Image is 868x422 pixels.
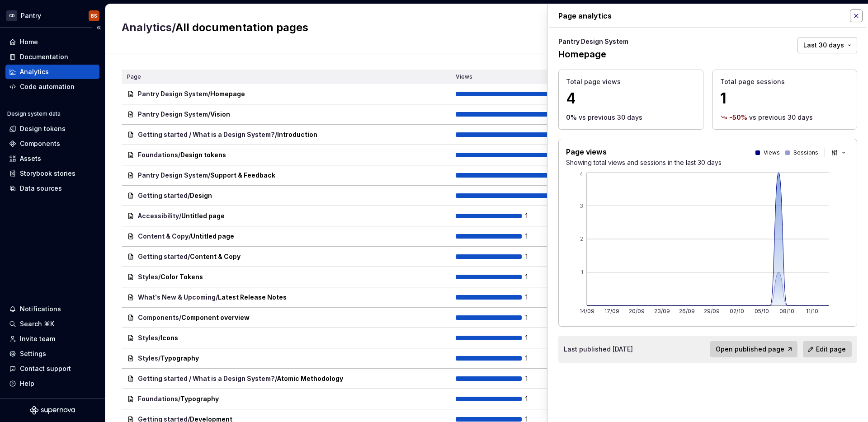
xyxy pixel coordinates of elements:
span: What's New & Upcoming [138,293,216,302]
span: 1 [525,394,549,403]
p: Last published [DATE] [564,345,633,354]
div: Settings [20,349,46,358]
span: 1 [525,232,549,241]
span: Getting started [138,191,188,200]
a: Analytics [5,65,99,79]
p: Homepage [558,48,628,61]
div: Home [20,38,38,47]
div: Documentation [20,52,68,61]
span: / [179,313,181,322]
tspan: 05/10 [755,308,769,314]
p: Pantry Design System [558,37,628,46]
div: Analytics [20,67,49,76]
span: / [178,394,180,403]
span: Pantry Design System [138,171,208,180]
div: Help [20,379,34,388]
span: Last 30 days [803,41,844,50]
span: Icons [160,333,178,342]
div: Invite team [20,334,55,343]
tspan: 26/09 [679,308,695,314]
button: Collapse sidebar [92,21,105,34]
span: / [122,21,175,34]
p: -50 % [729,113,747,122]
span: Open published page [716,345,784,354]
a: Home [5,35,99,49]
span: Edit page [816,345,846,354]
tspan: 20/09 [629,308,645,314]
span: Untitled page [191,232,234,241]
span: Support & Feedback [210,171,275,180]
tspan: 2 [580,235,583,242]
span: Homepage [210,89,245,98]
span: 1 [525,272,549,281]
span: 1 [525,211,549,220]
span: Typography [160,354,199,363]
span: Color Tokens [160,272,203,281]
p: 0 % [566,113,577,122]
span: / [189,232,191,241]
button: Last 30 days [797,37,857,53]
svg: Supernova Logo [30,406,75,415]
a: Design tokens [5,122,99,136]
div: Search ⌘K [20,319,54,328]
span: Styles [138,354,158,363]
span: / [188,191,190,200]
div: CD [6,10,17,21]
span: Getting started / What is a Design System? [138,130,275,139]
span: Pantry Design System [138,89,208,98]
span: Untitled page [181,211,225,220]
span: Foundations [138,150,178,159]
span: / [208,171,210,180]
div: Storybook stories [20,169,75,178]
tspan: 4 [580,171,583,178]
a: Analytics [122,21,172,34]
div: Components [20,139,60,148]
span: / [188,252,190,261]
p: 4 [566,89,696,108]
span: 1 [525,354,549,363]
span: Component overview [181,313,250,322]
div: Assets [20,154,41,163]
span: Design tokens [180,150,226,159]
span: / [275,374,277,383]
p: Showing total views and sessions in the last 30 days [566,158,722,167]
tspan: 08/10 [779,308,794,314]
div: Contact support [20,364,71,373]
p: Page analytics [558,4,857,28]
button: CDPantryBS [2,6,103,25]
th: Page [122,70,450,84]
p: Sessions [793,149,818,156]
span: 1 [525,374,549,383]
span: 1 [525,313,549,322]
span: Introduction [277,130,317,139]
div: Notifications [20,305,61,314]
span: Vision [210,110,230,119]
span: Getting started / What is a Design System? [138,374,275,383]
span: 1 [525,333,549,342]
p: vs previous 30 days [749,113,813,122]
div: Pantry [21,11,41,20]
span: Design [190,191,212,200]
button: Open published page [710,341,797,357]
span: / [178,150,180,159]
span: / [208,110,210,119]
span: / [158,354,160,363]
p: 1 [720,89,850,108]
span: Content & Copy [138,232,189,241]
p: Views [764,149,780,156]
span: Components [138,313,179,322]
span: Styles [138,333,158,342]
tspan: 23/09 [654,308,670,314]
span: Pantry Design System [138,110,208,119]
tspan: 14/09 [580,308,594,314]
a: Data sources [5,181,99,196]
p: Total page sessions [720,77,850,86]
a: Assets [5,151,99,166]
span: 1 [525,293,549,302]
div: BS [91,12,97,19]
p: Page views [566,146,722,157]
div: Design system data [7,110,61,117]
button: Notifications [5,302,99,316]
span: Latest Release Notes [218,293,287,302]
